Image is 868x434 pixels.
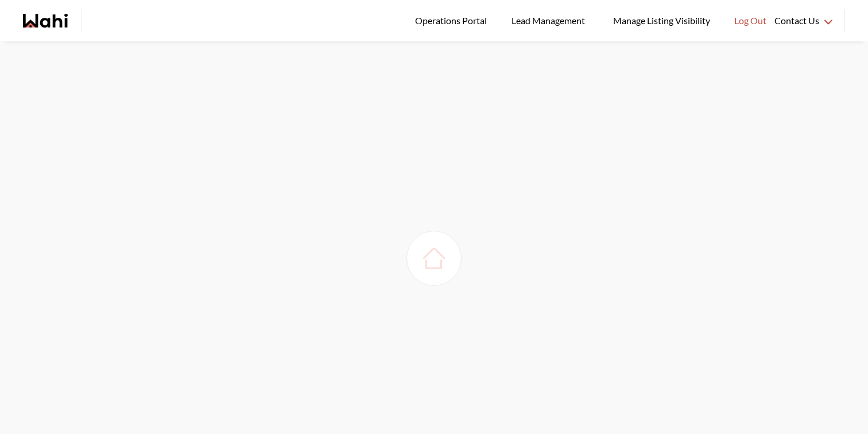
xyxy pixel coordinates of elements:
img: loading house image [418,242,450,274]
span: Manage Listing Visibility [610,13,714,28]
a: Wahi homepage [23,14,68,28]
span: Lead Management [511,13,589,28]
span: Log Out [734,13,766,28]
span: Operations Portal [415,13,491,28]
